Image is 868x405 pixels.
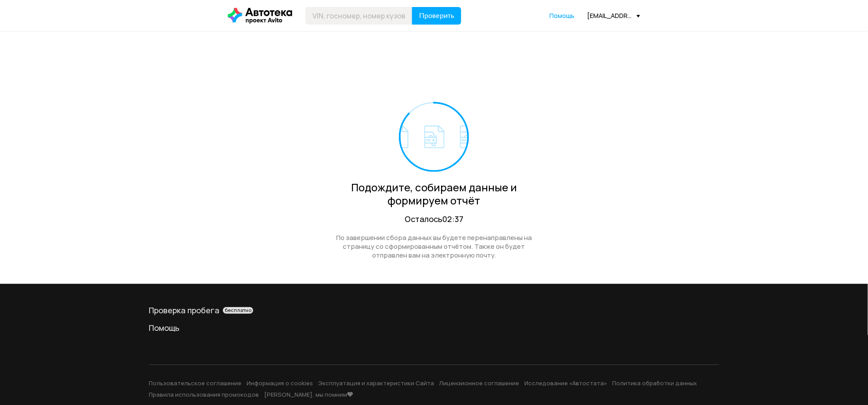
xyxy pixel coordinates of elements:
[613,379,697,387] a: Политика обработки данных
[412,7,461,25] button: Проверить
[305,7,412,25] input: VIN, госномер, номер кузова
[588,11,640,20] div: [EMAIL_ADDRESS][DOMAIN_NAME]
[419,12,454,19] span: Проверить
[549,11,574,20] span: Помощь
[439,379,519,387] a: Лицензионное соглашение
[247,379,313,387] a: Информация о cookies
[149,305,719,315] a: Проверка пробегабесплатно
[524,379,607,387] a: Исследование «Автостата»
[318,379,434,387] a: Эксплуатация и характеристики Сайта
[225,307,251,313] span: бесплатно
[264,391,353,398] a: [PERSON_NAME], мы помним
[326,181,542,207] div: Подождите, собираем данные и формируем отчёт
[149,323,719,333] a: Помощь
[326,233,542,260] div: По завершении сбора данных вы будете перенаправлены на страницу со сформированным отчётом. Также ...
[149,391,259,398] a: Правила использования промокодов
[549,11,574,20] a: Помощь
[149,379,241,387] a: Пользовательское соглашение
[149,305,719,315] div: Проверка пробега
[326,214,542,225] div: Осталось 02:37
